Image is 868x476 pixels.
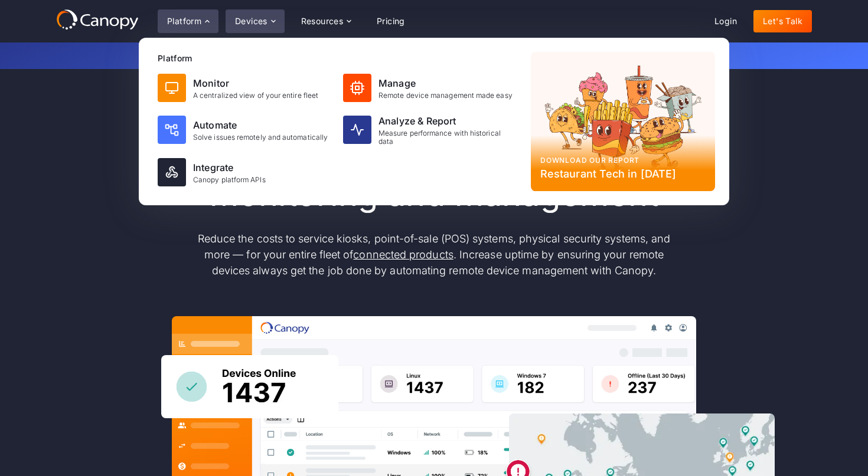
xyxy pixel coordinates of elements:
[153,69,336,107] a: MonitorA centralized view of your entire fleet
[153,153,336,191] a: IntegrateCanopy platform APIs
[193,91,318,100] div: A centralized view of your entire fleet
[292,9,360,33] div: Resources
[378,91,513,100] div: Remote device management made easy
[353,248,453,261] a: connected products
[367,10,415,32] a: Pricing
[540,166,706,182] div: Restaurant Tech in [DATE]
[301,17,344,25] div: Resources
[186,231,682,278] p: Reduce the costs to service kiosks, point-of-sale (POS) systems, physical security systems, and m...
[158,9,218,33] div: Platform
[153,109,336,151] a: AutomateSolve issues remotely and automatically
[338,109,521,151] a: Analyze & ReportMeasure performance with historical data
[161,355,338,418] img: Canopy sees how many devices are online
[378,114,517,128] div: Analyze & Report
[193,160,266,175] div: Integrate
[338,69,521,107] a: ManageRemote device management made easy
[540,155,706,166] div: Download our report
[193,76,318,90] div: Monitor
[193,118,328,132] div: Automate
[378,76,513,90] div: Manage
[705,10,746,32] a: Login
[226,9,285,33] div: Devices
[753,10,812,32] a: Let's Talk
[193,133,328,142] div: Solve issues remotely and automatically
[531,52,715,191] a: Download our reportRestaurant Tech in [DATE]
[139,38,729,205] nav: Platform
[235,17,267,25] div: Devices
[158,52,521,64] div: Platform
[167,17,201,25] div: Platform
[193,176,266,184] div: Canopy platform APIs
[378,129,517,146] div: Measure performance with historical data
